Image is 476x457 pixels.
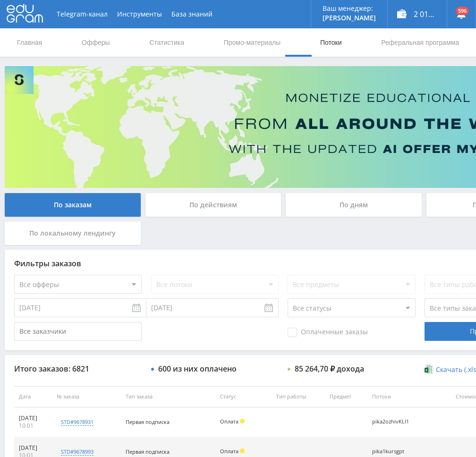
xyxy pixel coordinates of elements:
[61,418,93,426] div: std#9678931
[19,415,47,422] div: [DATE]
[323,14,376,22] p: [PERSON_NAME]
[288,328,368,337] span: Оплаченные заказы
[148,28,185,57] a: Статистика
[14,364,142,373] div: Итого заказов: 6821
[372,419,415,425] div: pika2ozhivKLI1
[61,448,93,456] div: std#9678993
[19,422,47,430] div: 10:01
[220,418,238,425] span: Оплата
[425,364,433,374] img: xlsx
[14,322,142,341] input: Все заказчики
[19,444,47,452] div: [DATE]
[14,386,52,407] th: Дата
[240,449,245,453] span: Холд
[215,386,272,407] th: Статус
[295,364,364,373] div: 85 264,70 ₽ дохода
[223,28,281,57] a: Промо-материалы
[286,193,422,217] div: По дням
[81,28,111,57] a: Офферы
[126,448,170,455] span: Первая подписка
[220,448,238,455] span: Оплата
[272,386,325,407] th: Тип работы
[158,364,237,373] div: 600 из них оплачено
[121,386,215,407] th: Тип заказа
[5,193,141,217] div: По заказам
[325,386,367,407] th: Предмет
[126,418,170,425] span: Первая подписка
[380,28,460,57] a: Реферальная программа
[240,419,245,423] span: Холд
[372,449,415,455] div: pika1kursgpt
[145,193,281,217] div: По действиям
[323,5,376,12] p: Ваш менеджер:
[367,386,438,407] th: Потоки
[5,221,141,245] div: По локальному лендингу
[16,28,43,57] a: Главная
[52,386,121,407] th: № заказа
[319,28,343,57] a: Потоки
